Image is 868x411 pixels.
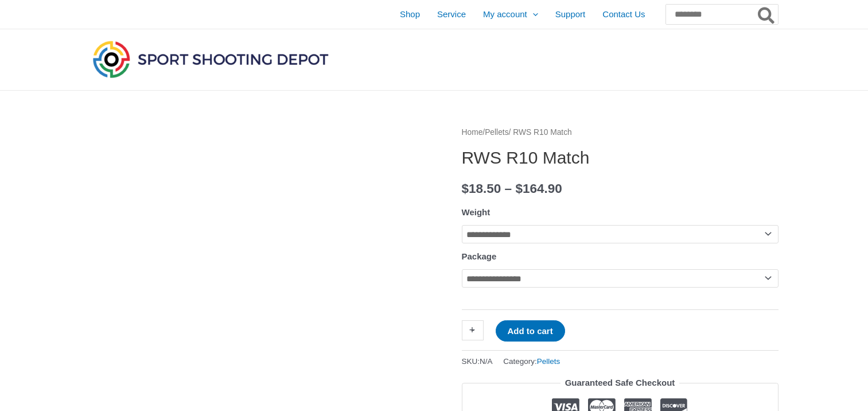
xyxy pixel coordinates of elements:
span: $ [515,181,523,196]
bdi: 18.50 [462,181,501,196]
span: $ [462,181,469,196]
h1: RWS R10 Match [462,148,779,168]
a: Pellets [537,357,560,366]
a: Home [462,128,483,137]
nav: Breadcrumb [462,125,779,140]
span: Category: [503,354,560,369]
label: Package [462,251,497,261]
legend: Guaranteed Safe Checkout [560,375,680,391]
a: Pellets [485,128,508,137]
img: Sport Shooting Depot [90,38,331,80]
button: Add to cart [496,320,565,342]
label: Weight [462,207,491,217]
button: Search [756,5,778,24]
bdi: 164.90 [515,181,562,196]
span: N/A [480,357,493,366]
a: + [462,320,484,340]
span: SKU: [462,354,493,369]
span: – [505,181,512,196]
